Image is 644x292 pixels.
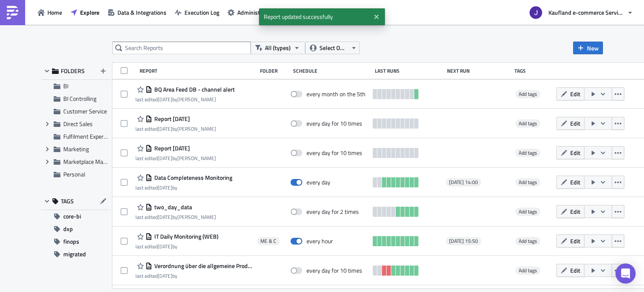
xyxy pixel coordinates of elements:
span: FOLDERS [61,67,85,75]
button: dxp [41,223,110,235]
time: 2025-09-10T11:07:57Z [158,125,172,133]
span: Add tags [515,149,540,157]
span: Add tags [515,237,540,245]
span: Add tags [519,237,537,245]
span: Add tags [519,90,537,98]
div: last edited by [PERSON_NAME] [135,155,216,161]
div: every day [306,179,330,186]
div: every day for 10 times [306,120,362,127]
button: Edit [556,146,584,159]
button: New [573,42,603,54]
span: Edit [570,148,580,157]
span: Add tags [515,266,540,275]
div: every month on the 5th [306,90,366,98]
span: Data Completeness Monitoring [152,174,232,182]
span: All (types) [265,43,291,53]
span: New [587,44,599,53]
span: Data & Integrations [117,8,166,17]
time: 2025-09-05T09:14:49Z [158,184,172,192]
button: Edit [556,117,584,130]
span: Select Owner [319,43,348,53]
button: Select Owner [305,42,360,54]
span: core-bi [63,210,81,223]
button: core-bi [41,210,110,223]
span: Marketing [63,145,89,153]
button: Home [34,6,66,19]
time: 2025-09-03T17:09:23Z [158,213,172,221]
span: Verordnung über die allgemeine Produktsicherheit (GPSR) [152,262,253,270]
div: Schedule [293,68,371,74]
span: Add tags [515,208,540,216]
button: Edit [556,87,584,100]
div: every day for 10 times [306,149,362,157]
span: Add tags [519,178,537,186]
div: every day for 2 times [306,208,359,216]
time: 2025-09-10T10:53:41Z [158,154,172,162]
button: Close [370,11,383,23]
span: Add tags [519,266,537,274]
button: finops [41,235,110,248]
span: Report 2025-09-10 [152,145,190,152]
span: Edit [570,178,580,187]
input: Search Reports [112,42,251,54]
button: Edit [556,176,584,189]
button: Edit [556,264,584,277]
div: Open Intercom Messenger [615,263,636,284]
span: [DATE] 15:50 [449,238,478,245]
span: Edit [570,266,580,275]
div: Last Runs [375,68,443,74]
span: Edit [570,119,580,128]
div: last edited by [135,273,253,279]
img: Avatar [529,5,543,20]
span: IT Daily Monitoring (WEB) [152,233,218,240]
span: BI [63,82,68,90]
button: Explore [66,6,104,19]
span: Marketplace Management [63,157,129,166]
span: Edit [570,89,580,98]
button: All (types) [251,42,305,54]
span: BI Controlling [63,94,96,103]
time: 2025-09-04T13:24:57Z [158,272,172,280]
button: migrated [41,248,110,260]
span: Personal [63,170,85,179]
span: Add tags [515,178,540,187]
span: Add tags [519,208,537,216]
span: Fulfilment Experience [63,132,117,141]
button: Data & Integrations [104,6,171,19]
div: Report [140,68,256,74]
span: Direct Sales [63,119,93,128]
span: Add tags [515,119,540,128]
span: BQ Area Feed DB - channel alert [152,86,235,93]
span: Add tags [519,149,537,157]
div: Folder [260,68,289,74]
span: Report 2025-09-10 [152,115,190,123]
span: Execution Log [184,8,219,17]
span: Report updated successfully [259,8,370,25]
span: Customer Service [63,107,107,116]
div: every day for 10 times [306,267,362,274]
a: Execution Log [171,6,223,19]
div: last edited by [PERSON_NAME] [135,126,216,132]
span: Explore [80,8,99,17]
div: Tags [514,68,553,74]
img: PushMetrics [6,6,19,19]
div: last edited by [135,243,218,250]
span: Edit [570,207,580,216]
div: last edited by [135,184,232,191]
span: migrated [63,248,86,260]
span: Kaufland e-commerce Services GmbH & Co. KG [548,8,624,17]
span: Administration [237,8,275,17]
button: Kaufland e-commerce Services GmbH & Co. KG [525,3,638,22]
div: last edited by [PERSON_NAME] [135,214,216,220]
button: Administration [223,6,279,19]
span: ME & C [260,238,276,245]
span: dxp [63,223,73,235]
button: Edit [556,205,584,218]
div: Next Run [447,68,510,74]
time: 2025-09-09T12:46:02Z [158,242,172,250]
div: every hour [306,237,333,245]
span: Edit [570,237,580,245]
